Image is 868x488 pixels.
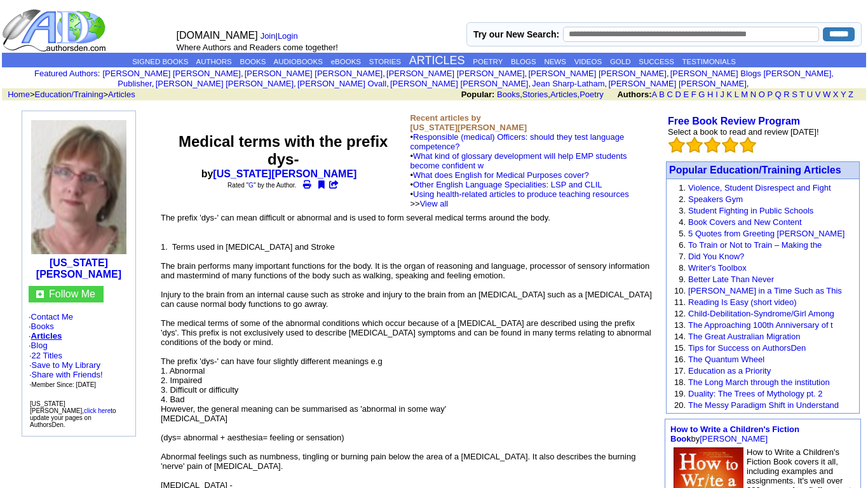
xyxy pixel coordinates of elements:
a: Speakers Gym [688,194,743,204]
font: 8. [679,263,686,273]
font: 1. [679,183,686,193]
a: SIGNED BOOKS [132,58,188,65]
font: 20. [674,400,686,410]
a: Home [8,90,30,99]
a: Using health-related articles to produce teaching resources [413,189,629,199]
img: bigemptystars.png [686,137,703,153]
font: i [669,71,670,78]
a: AUTHORS [196,58,231,65]
a: Login [278,31,298,41]
font: • [410,180,628,208]
font: 4. [679,217,686,227]
a: W [823,90,831,99]
font: 10. [674,286,686,295]
font: • >> [410,189,628,208]
a: G [698,90,705,99]
a: [PERSON_NAME] in a Time Such as This [688,286,842,295]
font: 5. [679,229,686,238]
font: 14. [674,332,686,341]
font: Medical terms with the prefix dys- [179,133,388,168]
a: Duality: The Trees of Mythology pt. 2 [688,389,822,398]
a: K [727,90,733,99]
a: D [675,90,681,99]
font: i [527,71,528,78]
label: Try our New Search: [473,29,559,39]
font: 9. [679,274,686,284]
a: What kind of glossary development will help EMP students become confident w [410,151,627,170]
a: Other English Language Specialities: LSP and CLIL [413,180,602,189]
font: [US_STATE][PERSON_NAME], to update your pages on AuthorsDen. [30,400,116,428]
img: 163856.jpg [31,120,126,254]
a: Articles [31,331,62,341]
a: [PERSON_NAME] Ovall [297,79,386,88]
a: [PERSON_NAME] [PERSON_NAME] [608,79,746,88]
a: Violence, Student Disrespect and Fight [688,183,831,193]
a: L [735,90,739,99]
a: BOOKS [240,58,266,65]
font: i [296,81,297,88]
font: : [34,69,100,78]
a: How to Write a Children's Fiction Book [670,424,799,444]
a: POETRY [473,58,503,65]
a: To Train or Not to Train – Making the [688,240,822,250]
a: STORIES [369,58,401,65]
a: [PERSON_NAME] [PERSON_NAME] [102,69,240,78]
font: , , , [461,90,865,99]
a: T [799,90,804,99]
font: Member Since: [DATE] [32,381,97,388]
a: The Quantum Wheel [688,355,764,364]
a: [PERSON_NAME] [PERSON_NAME] [390,79,528,88]
font: i [531,81,532,88]
a: F [691,90,696,99]
div: 2. Impaired [161,376,654,385]
font: Where Authors and Readers come together! [177,43,338,52]
a: [PERSON_NAME] [PERSON_NAME] [156,79,294,88]
a: Education/Training [35,90,104,99]
a: The Great Australian Migration [688,332,800,341]
a: [US_STATE][PERSON_NAME] [36,257,121,280]
div: 1. Abnormal [161,366,654,376]
a: Student Fighting in Public Schools [688,206,813,215]
div: Abnormal feelings such as numbness, tingling or burning pain below the area of a [MEDICAL_DATA]. ... [161,452,654,471]
a: Child-Debilitation-Syndrome/Girl Among [688,309,834,318]
font: 11. [674,297,686,307]
a: Save to My Library [32,360,100,370]
a: Reading Is Easy (short video) [688,297,797,307]
font: 6. [679,240,686,250]
a: Share with Friends! [32,370,103,379]
a: Stories [522,90,548,99]
font: 7. [679,252,686,261]
a: Books [497,90,520,99]
a: The Long March through the institution [688,377,830,387]
a: Y [841,90,846,99]
a: 22 Titles [32,351,62,360]
a: The Approaching 100th Anniversary of t [688,320,833,330]
a: Z [848,90,853,99]
a: Books [31,322,54,331]
font: 13. [674,320,686,330]
font: The prefix 'dys-' can mean difficult or abnormal and is used to form several medical terms around... [161,213,550,222]
a: [PERSON_NAME] [700,434,768,444]
div: 4. Bad [161,395,654,404]
font: i [243,71,245,78]
a: Free Book Review Program [668,116,800,126]
a: [PERSON_NAME] [PERSON_NAME] [386,69,524,78]
a: [PERSON_NAME] [PERSON_NAME] [245,69,383,78]
font: 19. [674,389,686,398]
a: V [815,90,821,99]
font: • [410,151,628,208]
div: 3. Difficult or difficulty [161,385,654,395]
font: • [410,132,628,208]
font: Popular Education/Training Articles [669,165,841,175]
font: Follow Me [49,288,95,299]
font: · [29,351,103,389]
b: by [201,168,365,179]
a: N [750,90,756,99]
a: X [833,90,839,99]
a: [US_STATE][PERSON_NAME] [213,168,356,179]
a: B [659,90,665,99]
font: Rated " " by the Author. [227,182,296,189]
font: 2. [679,194,686,204]
a: NEWS [544,58,566,65]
